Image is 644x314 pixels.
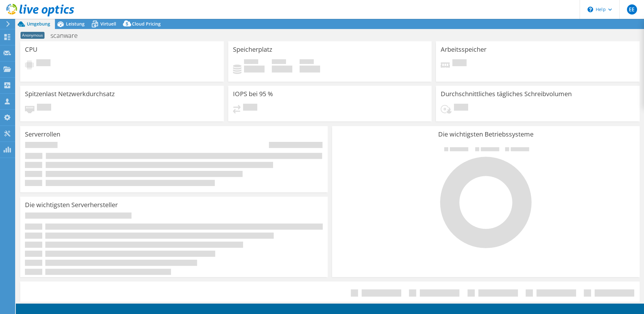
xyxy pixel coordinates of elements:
h1: scanware [48,32,87,39]
span: Belegt [244,59,258,66]
span: Ausstehend [37,104,51,112]
h3: Spitzenlast Netzwerkdurchsatz [25,90,115,97]
h3: IOPS bei 95 % [233,90,273,97]
h4: 0 GiB [244,66,265,73]
h3: Die wichtigsten Betriebssysteme [337,131,635,138]
h4: 0 GiB [272,66,292,73]
span: Ausstehend [36,59,51,68]
span: Anonymous [21,32,45,39]
span: Virtuell [100,21,116,27]
h3: Arbeitsspeicher [441,46,486,53]
span: Umgebung [27,21,50,27]
span: Ausstehend [454,104,468,112]
h3: CPU [25,46,38,53]
span: EE [627,4,637,15]
h3: Serverrollen [25,131,60,138]
span: Cloud Pricing [132,21,161,27]
h4: 0 GiB [300,66,320,73]
h3: Speicherplatz [233,46,272,53]
span: Ausstehend [452,59,467,68]
span: Ausstehend [243,104,257,112]
span: Insgesamt [300,59,314,66]
h3: Durchschnittliches tägliches Schreibvolumen [441,90,572,97]
svg: \n [587,7,593,12]
span: Verfügbar [272,59,286,66]
span: Leistung [66,21,85,27]
h3: Die wichtigsten Serverhersteller [25,201,118,208]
